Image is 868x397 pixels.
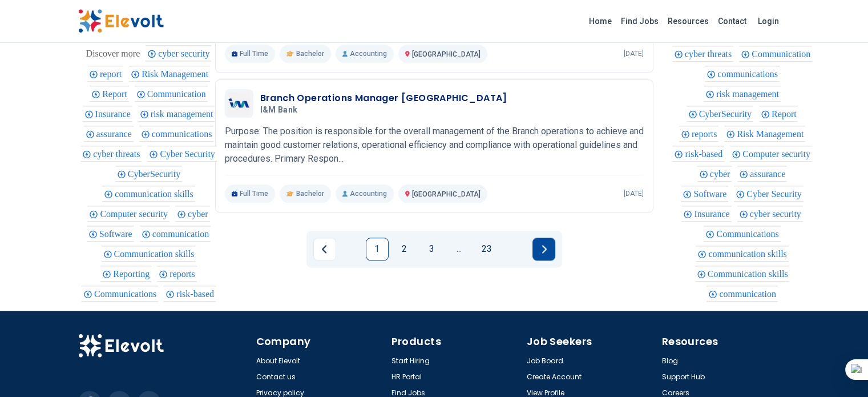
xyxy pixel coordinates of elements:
span: communication [719,289,780,299]
img: Elevolt [78,334,164,358]
span: Communication skills [114,249,198,259]
div: assurance [737,166,787,182]
div: reports [157,266,196,282]
span: I&M Bank [260,105,298,115]
span: Bachelor [296,189,324,198]
div: communications [139,126,214,142]
a: Find Jobs [616,12,663,30]
span: assurance [750,169,789,179]
a: HR Portal [391,372,422,382]
span: Communications [716,229,782,239]
span: Cyber Security [746,189,805,199]
a: Home [584,12,616,30]
div: Report [759,106,798,122]
div: risk management [138,106,215,122]
span: cyber threats [685,49,735,59]
div: communication skills [696,246,788,262]
span: risk management [716,89,782,99]
a: Resources [663,12,713,30]
div: communication skills [102,186,195,202]
a: Blog [662,356,678,366]
h3: Branch Operations Manager [GEOGRAPHIC_DATA] [260,91,507,105]
p: [DATE] [624,189,644,198]
span: Risk Management [142,69,212,79]
div: Cyber Security [147,146,216,162]
span: communication skills [708,249,790,259]
a: Create Account [527,372,582,382]
span: Report [772,109,800,119]
div: communication [140,226,211,242]
a: Page 23 [475,238,498,260]
p: Purpose: The position is responsible for the overall management of the Branch operations to achie... [225,125,644,166]
p: [DATE] [624,49,644,58]
a: Login [751,10,786,33]
span: assurance [96,129,135,139]
div: risk management [704,86,781,102]
div: cyber [697,166,732,182]
span: CyberSecurity [128,169,184,179]
a: I&M BankBranch Operations Manager [GEOGRAPHIC_DATA]I&M BankPurpose: The position is responsible f... [225,89,644,203]
div: CyberSecurity [115,166,182,182]
iframe: Chat Widget [811,342,868,397]
span: Cyber Security [160,149,218,159]
div: Communication [739,46,812,62]
div: cyber security [146,45,211,61]
p: Accounting [336,45,394,63]
div: These are topics related to the article that might interest you [86,46,140,62]
span: Communication skills [708,269,792,279]
div: Risk Management [129,66,210,82]
a: Start Hiring [391,356,430,366]
div: Computer security [87,206,169,222]
p: Full Time [225,45,276,63]
span: risk-based [176,289,217,299]
div: Communication [135,86,208,102]
h4: Products [391,334,520,350]
div: Software [681,186,728,202]
span: [GEOGRAPHIC_DATA] [412,50,481,58]
div: Communication skills [695,266,790,282]
div: Risk Management [724,126,805,142]
h4: Resources [662,334,790,350]
div: Communications [704,226,780,242]
span: CyberSecurity [699,109,755,119]
div: Communication skills [102,246,196,262]
a: Jump forward [448,238,471,260]
ul: Pagination [313,238,555,260]
span: communication [152,229,213,239]
span: risk management [151,109,217,119]
span: Insurance [694,209,733,219]
span: Communication [752,49,814,59]
div: cyber threats [80,146,142,162]
div: CyberSecurity [687,106,753,122]
a: Previous page [313,238,336,260]
span: [GEOGRAPHIC_DATA] [412,190,481,198]
a: About Elevolt [256,356,300,366]
div: assurance [84,126,134,142]
span: communications [152,129,216,139]
span: cyber security [158,49,213,58]
div: cyber security [737,206,803,222]
a: Page 1 is your current page [366,238,389,260]
span: Reporting [113,269,153,279]
span: cyber threats [93,149,143,159]
div: risk-based [672,146,724,162]
span: communications [717,69,781,79]
div: Communications [82,286,158,302]
span: Communication [147,89,209,99]
span: reports [692,129,720,139]
div: cyber [175,206,210,222]
div: Report [90,86,129,102]
div: reports [679,126,718,142]
a: Contact [713,12,751,30]
p: Accounting [336,185,394,203]
a: Job Board [527,356,563,366]
span: Computer security [100,209,171,219]
div: communications [705,66,780,82]
div: Reporting [100,266,151,282]
div: cyber threats [672,46,733,62]
span: Software [99,229,136,239]
h4: Job Seekers [527,334,655,350]
span: reports [169,269,198,279]
span: Bachelor [296,49,324,58]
